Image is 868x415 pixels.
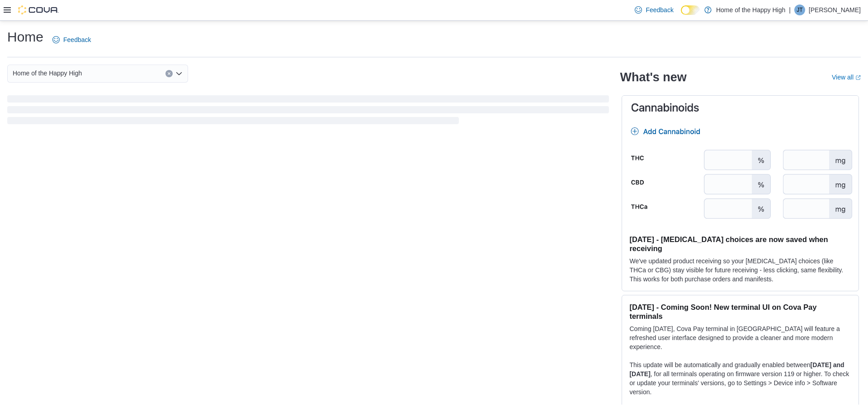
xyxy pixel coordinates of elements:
h3: [DATE] - Coming Soon! New terminal UI on Cova Pay terminals [629,303,851,321]
input: Dark Mode [681,5,700,15]
h2: What's new [620,70,686,84]
div: Joel Thomas [794,5,805,15]
span: Loading [7,97,609,126]
p: We've updated product receiving so your [MEDICAL_DATA] choices (like THCa or CBG) stay visible fo... [629,256,851,284]
a: Feedback [49,31,94,49]
img: Cova [18,5,59,14]
strong: [DATE] and [DATE] [629,361,844,378]
p: [PERSON_NAME] [809,5,861,15]
h1: Home [7,28,43,46]
p: Home of the Happy High [716,5,785,15]
svg: External link [855,75,861,80]
h3: [DATE] - [MEDICAL_DATA] choices are now saved when receiving [629,235,851,253]
span: Feedback [646,5,673,14]
a: Feedback [631,1,677,19]
p: | [789,5,791,15]
p: This update will be automatically and gradually enabled between , for all terminals operating on ... [629,360,851,396]
button: Clear input [165,70,173,77]
span: Feedback [63,35,91,44]
p: Coming [DATE], Cova Pay terminal in [GEOGRAPHIC_DATA] will feature a refreshed user interface des... [629,324,851,351]
a: View allExternal link [832,74,861,81]
span: Home of the Happy High [13,68,82,79]
button: Open list of options [175,70,183,77]
span: JT [797,5,802,15]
